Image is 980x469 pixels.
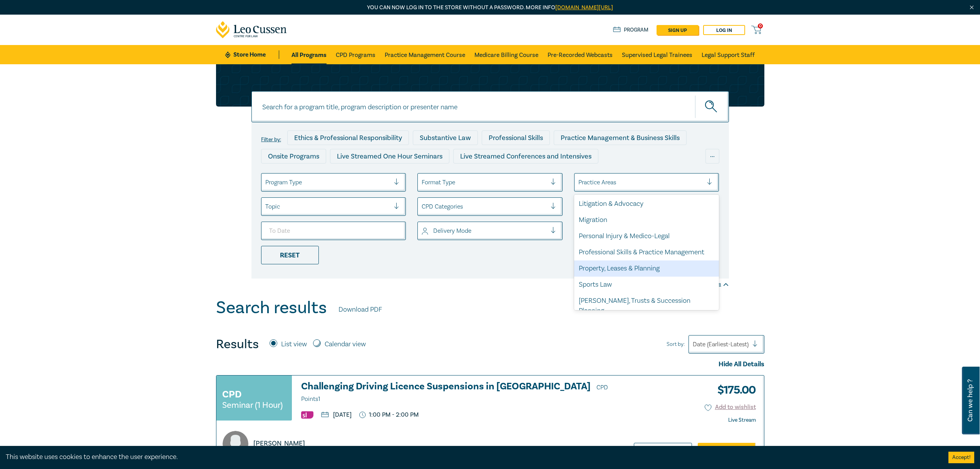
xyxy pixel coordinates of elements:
[693,340,694,349] input: Sort by
[705,149,719,164] div: ...
[281,339,307,349] label: List view
[301,411,313,419] img: Substantive Law
[548,45,613,64] a: Pre-Recorded Webcasts
[574,228,719,244] div: Personal Injury & Medico-Legal
[385,45,465,64] a: Practice Management Course
[703,25,745,35] a: Log in
[482,130,550,145] div: Professional Skills
[574,244,719,260] div: Professional Skills & Practice Management
[265,202,267,211] input: select
[634,443,692,457] a: Learn more
[657,25,699,35] a: sign up
[712,381,756,399] h3: $ 175.00
[287,130,409,145] div: Ethics & Professional Responsibility
[223,431,248,457] img: A8UdDugLQf5CAAAAJXRFWHRkYXRlOmNyZWF0ZQAyMDIxLTA5LTMwVDA5OjEwOjA0KzAwOjAwJDk1UAAAACV0RVh0ZGF0ZTptb...
[222,387,241,401] h3: CPD
[261,222,406,240] input: To Date
[574,260,719,277] div: Property, Leases & Planning
[554,130,687,145] div: Practice Management & Business Skills
[422,227,423,235] input: select
[216,298,327,318] h1: Search results
[225,50,279,59] a: Store Home
[330,149,449,164] div: Live Streamed One Hour Seminars
[301,381,618,404] h3: Challenging Driving Licence Suspensions in [GEOGRAPHIC_DATA]
[728,417,756,424] strong: Live Stream
[574,212,719,228] div: Migration
[261,246,319,264] div: Reset
[968,4,975,11] img: Close
[578,178,580,187] input: select
[622,45,692,64] a: Supervised Legal Trainees
[758,23,763,28] span: 0
[216,337,259,352] h4: Results
[336,45,375,64] a: CPD Programs
[555,4,613,11] a: [DOMAIN_NAME][URL]
[265,178,267,187] input: select
[967,371,974,430] span: Can we help ?
[702,45,755,64] a: Legal Support Staff
[387,167,476,182] div: Pre-Recorded Webcasts
[413,130,478,145] div: Substantive Law
[479,167,564,182] div: 10 CPD Point Packages
[222,401,283,409] small: Seminar (1 Hour)
[321,412,352,418] p: [DATE]
[301,381,618,404] a: Challenging Driving Licence Suspensions in [GEOGRAPHIC_DATA] CPD Points1
[705,403,756,412] button: Add to wishlist
[216,3,764,12] p: You can now log in to the store without a password. More info
[251,91,729,122] input: Search for a program title, program description or presenter name
[6,452,937,462] div: This website uses cookies to enhance the user experience.
[453,149,598,164] div: Live Streamed Conferences and Intensives
[422,202,423,211] input: select
[574,277,719,293] div: Sports Law
[474,45,538,64] a: Medicare Billing Course
[338,305,382,315] a: Download PDF
[325,339,366,349] label: Calendar view
[613,26,649,34] a: Program
[253,439,305,449] p: [PERSON_NAME]
[216,359,764,369] div: Hide All Details
[948,452,974,463] button: Accept cookies
[574,293,719,319] div: [PERSON_NAME], Trusts & Succession Planning
[291,45,327,64] a: All Programs
[574,196,719,212] div: Litigation & Advocacy
[698,443,756,457] a: Add to Cart
[667,340,685,349] span: Sort by:
[568,167,638,182] div: National Programs
[422,178,423,187] input: select
[261,137,281,143] label: Filter by:
[261,149,326,164] div: Onsite Programs
[261,167,383,182] div: Live Streamed Practical Workshops
[359,411,419,419] p: 1:00 PM - 2:00 PM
